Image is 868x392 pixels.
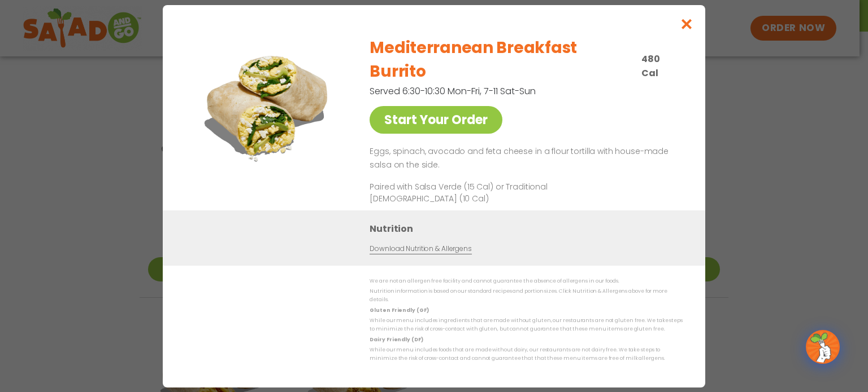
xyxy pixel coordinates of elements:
p: While our menu includes foods that are made without dairy, our restaurants are not dairy free. We... [370,346,683,363]
a: Start Your Order [370,106,502,134]
a: Download Nutrition & Allergens [370,243,471,254]
p: While our menu includes ingredients that are made without gluten, our restaurants are not gluten ... [370,316,683,334]
strong: Dairy Friendly (DF) [370,336,423,342]
p: Paired with Salsa Verde (15 Cal) or Traditional [DEMOGRAPHIC_DATA] (10 Cal) [370,180,579,204]
p: Eggs, spinach, avocado and feta cheese in a flour tortilla with house-made salsa on the side. [370,145,678,172]
img: wpChatIcon [807,331,839,363]
img: Featured product photo for Mediterranean Breakfast Burrito [188,28,346,186]
button: Close modal [669,5,705,43]
h3: Nutrition [370,221,688,235]
strong: Gluten Friendly (GF) [370,306,428,313]
p: Served 6:30-10:30 Mon-Fri, 7-11 Sat-Sun [370,84,624,98]
p: 480 Cal [641,52,678,80]
p: Nutrition information is based on our standard recipes and portion sizes. Click Nutrition & Aller... [370,287,683,305]
p: We are not an allergen free facility and cannot guarantee the absence of allergens in our foods. [370,277,683,285]
h2: Mediterranean Breakfast Burrito [370,36,635,83]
